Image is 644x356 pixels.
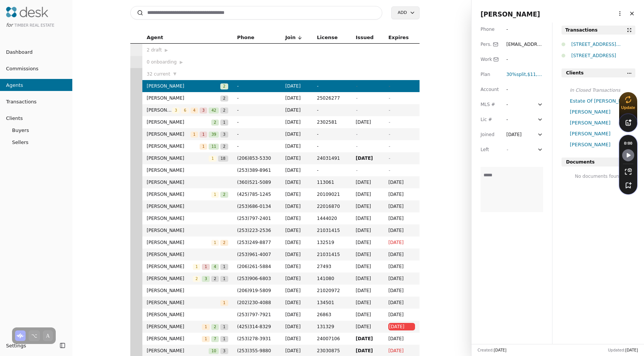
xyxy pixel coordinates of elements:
span: [DATE] [388,179,415,186]
span: [DATE] [356,227,379,234]
span: [DATE] [285,106,308,114]
span: [DATE] [356,323,379,330]
span: ( 253 ) 355 - 9880 [237,348,271,353]
span: ( 253 ) 906 - 6803 [237,276,271,281]
span: 113061 [317,179,347,186]
span: - [388,95,390,101]
span: Timber Real Estate [14,23,54,27]
div: Transactions [565,26,598,34]
span: 11 [209,144,219,150]
span: 3 [202,276,209,282]
span: [DATE] [356,118,379,126]
span: [PERSON_NAME] [147,239,211,246]
span: [DATE] [356,263,379,270]
span: [DATE] [285,142,308,150]
span: 18 [218,156,228,162]
span: Clients [566,69,584,77]
span: ( 202 ) 230 - 4088 [237,300,271,305]
span: - [388,144,390,149]
span: [DATE] [285,215,308,222]
span: 1 [220,324,228,330]
div: 0 onboarding [147,58,228,66]
button: 2 [211,275,219,282]
button: 6 [181,106,189,114]
span: 21020972 [317,287,347,294]
button: Add [391,6,419,19]
button: 2 [211,118,219,126]
span: [DATE] [494,348,507,352]
div: [PERSON_NAME] [570,141,635,148]
div: Left [481,146,499,153]
span: [PERSON_NAME] [147,251,228,258]
span: [DATE] [356,335,379,342]
button: 1 [191,130,198,138]
div: Estate Of [PERSON_NAME] [570,97,635,105]
span: [PERSON_NAME] [147,94,221,102]
span: [PERSON_NAME] [147,155,209,162]
span: $11,000 cap [527,72,554,77]
span: [PERSON_NAME] [147,275,193,282]
span: [PERSON_NAME] [147,227,228,234]
span: - [506,147,508,152]
span: [PERSON_NAME] [147,203,228,210]
span: [DATE] [356,287,379,294]
span: 1 [200,132,207,138]
span: 1 [220,336,228,342]
span: [DATE] [285,251,308,258]
span: [DATE] [285,239,308,246]
button: 2 [220,94,228,102]
button: 18 [218,155,228,162]
span: [DATE] [388,299,415,306]
span: [DATE] [356,239,379,246]
span: [DATE] [285,191,308,198]
span: 6 [181,108,189,114]
span: 1 [220,264,228,270]
span: ( 253 ) 278 - 3931 [237,336,271,341]
span: - [317,130,347,138]
div: Phone [481,26,499,33]
span: 21031415 [317,251,347,258]
span: [DATE] [388,191,415,198]
span: [DATE] [285,118,308,126]
span: [DATE] [285,82,308,90]
span: [DATE] [356,299,379,306]
div: - [506,26,543,33]
span: - [356,83,357,89]
span: 1 [200,144,207,150]
button: 1 [220,118,228,126]
button: 1 [220,263,228,270]
span: License [317,33,338,42]
div: Pers. [481,41,499,48]
span: [DATE] [356,347,379,354]
span: ▶ [180,59,183,66]
span: 26863 [317,311,347,318]
span: ( 253 ) 686 - 0134 [237,204,271,209]
button: 11 [209,142,219,150]
span: ( 206 ) 853 - 5330 [237,156,271,161]
button: 3 [202,275,209,282]
span: [DATE] [285,347,308,354]
button: 1 [211,239,219,246]
span: [DATE] [285,287,308,294]
span: 4 [211,264,219,270]
button: 2 [220,142,228,150]
div: Account [481,86,499,93]
button: 2 [220,191,228,198]
span: 2 [220,108,228,114]
button: Settings [3,339,57,351]
span: - [388,83,390,89]
span: 2 [220,144,228,150]
span: 1 [211,240,219,246]
span: - [317,142,347,150]
button: 10 [209,347,219,354]
div: Lic # [481,116,499,123]
span: [PERSON_NAME] [147,106,172,114]
span: - [356,168,357,173]
button: 1 [220,299,228,306]
span: 3 [172,108,180,114]
span: 1 [220,120,228,126]
span: [PERSON_NAME] [481,11,540,18]
span: [DATE] [285,263,308,270]
button: 2 [220,239,228,246]
span: ▼ [173,71,176,77]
